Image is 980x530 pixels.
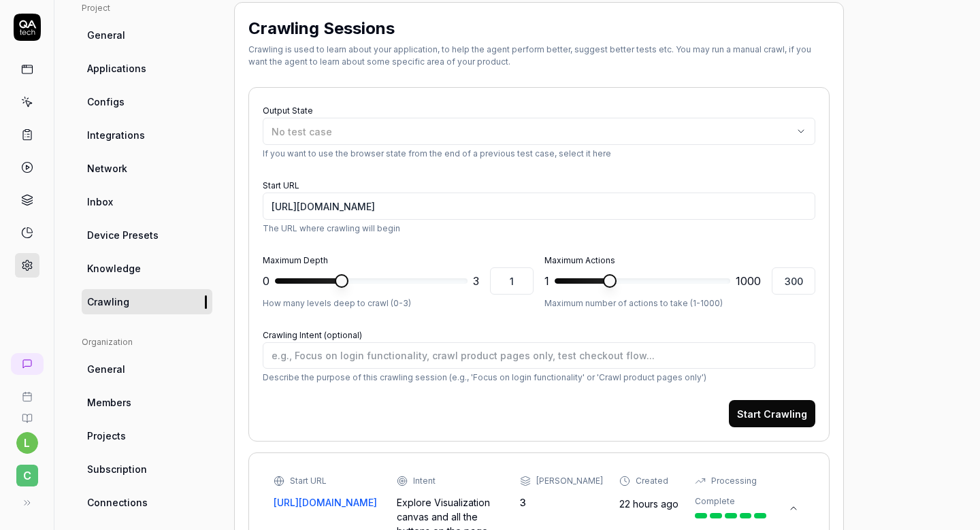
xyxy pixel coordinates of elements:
[263,297,534,310] p: How many levels deep to crawl (0-3)
[5,402,48,424] a: Documentation
[636,475,668,487] div: Created
[263,105,313,116] label: Output State
[263,193,815,220] input: https://dev.cbdev.site/login
[16,465,38,486] span: C
[87,195,113,209] span: Inbox
[82,89,212,114] a: Configs
[82,390,212,415] a: Members
[82,357,212,382] a: General
[82,256,212,281] a: Knowledge
[87,429,126,443] span: Projects
[619,498,679,510] time: 22 hours ago
[82,156,212,181] a: Network
[263,180,299,191] label: Start URL
[82,457,212,482] a: Subscription
[82,122,212,148] a: Integrations
[263,273,269,289] span: 0
[87,61,146,76] span: Applications
[263,148,815,160] p: If you want to use the browser state from the end of a previous test case, select it here
[536,475,603,487] div: [PERSON_NAME]
[413,475,436,487] div: Intent
[87,495,148,510] span: Connections
[736,273,761,289] span: 1000
[87,261,141,276] span: Knowledge
[263,371,815,384] p: Describe the purpose of this crawling session (e.g., 'Focus on login functionality' or 'Crawl pro...
[711,475,757,487] div: Processing
[274,495,380,510] a: [URL][DOMAIN_NAME]
[695,495,735,508] div: Complete
[82,423,212,448] a: Projects
[82,189,212,214] a: Inbox
[87,462,147,476] span: Subscription
[290,475,327,487] div: Start URL
[82,56,212,81] a: Applications
[87,128,145,142] span: Integrations
[11,353,44,375] a: New conversation
[544,255,615,265] label: Maximum Actions
[263,118,815,145] button: No test case
[82,490,212,515] a: Connections
[82,336,212,348] div: Organization
[82,222,212,248] a: Device Presets
[87,161,127,176] span: Network
[248,44,830,68] div: Crawling is used to learn about your application, to help the agent perform better, suggest bette...
[87,362,125,376] span: General
[272,126,332,137] span: No test case
[87,28,125,42] span: General
[5,380,48,402] a: Book a call with us
[729,400,815,427] button: Start Crawling
[82,289,212,314] a: Crawling
[520,495,603,510] div: 3
[544,273,549,289] span: 1
[87,295,129,309] span: Crawling
[473,273,479,289] span: 3
[87,95,125,109] span: Configs
[263,222,815,235] p: The URL where crawling will begin
[263,255,328,265] label: Maximum Depth
[82,2,212,14] div: Project
[544,297,815,310] p: Maximum number of actions to take (1-1000)
[5,454,48,489] button: C
[16,432,38,454] button: l
[87,228,159,242] span: Device Presets
[248,16,395,41] h2: Crawling Sessions
[263,330,362,340] label: Crawling Intent (optional)
[82,22,212,48] a: General
[87,395,131,410] span: Members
